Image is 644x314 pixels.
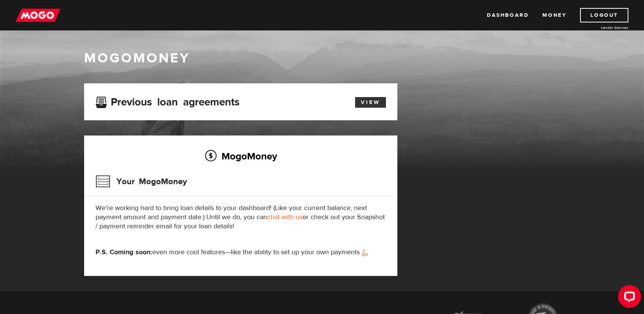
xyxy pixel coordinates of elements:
[571,25,628,30] a: Lender licences
[84,50,560,66] h1: MogoMoney
[96,248,386,257] p: even more cool features—like the ability to set up your own payments
[96,148,386,164] h2: MogoMoney
[355,97,386,108] a: View
[96,96,239,106] h3: Previous loan agreements
[612,282,644,314] iframe: LiveChat chat widget
[542,8,566,22] a: Money
[487,8,529,22] a: Dashboard
[580,8,628,22] a: Logout
[96,204,386,231] p: We're working hard to bring loan details to your dashboard! (Like your current balance, next paym...
[16,8,61,22] img: mogo_logo-11ee424be714fa7cbb0f0f49df9e16ec.png
[96,172,187,191] h3: Your MogoMoney
[362,250,368,256] img: strong arm emoji
[267,213,303,222] a: chat with us
[96,248,152,257] strong: P.S. Coming soon:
